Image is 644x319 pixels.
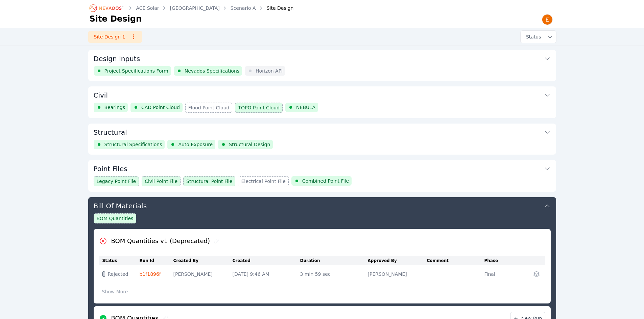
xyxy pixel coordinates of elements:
[111,236,210,246] h2: BOM Quantities v1 (Deprecated)
[300,256,368,265] th: Duration
[229,141,270,148] span: Structural Design
[88,31,142,43] a: Site Design 1
[484,271,511,277] div: Final
[140,271,161,277] a: b1f1896f
[368,265,427,283] td: [PERSON_NAME]
[233,265,300,283] td: [DATE] 9:46 AM
[94,90,108,100] h3: Civil
[94,201,147,211] h3: Bill Of Materials
[241,178,285,185] span: Electrical Point File
[94,164,127,174] h3: Point Files
[521,31,556,43] button: Status
[99,285,131,298] button: Show More
[88,50,556,81] div: Design InputsProject Specifications FormNevados SpecificationsHorizon API
[88,160,556,192] div: Point FilesLegacy Point FileCivil Point FileStructural Point FileElectrical Point FileCombined Po...
[94,197,551,213] button: Bill Of Materials
[99,256,140,265] th: Status
[97,215,134,222] span: BOM Quantities
[186,178,232,185] span: Structural Point File
[170,5,220,11] a: [GEOGRAPHIC_DATA]
[94,54,140,63] h3: Design Inputs
[542,14,553,25] img: Emily Walker
[178,141,213,148] span: Auto Exposure
[188,104,230,111] span: Flood Point Cloud
[97,178,136,185] span: Legacy Point File
[173,265,233,283] td: [PERSON_NAME]
[484,256,515,265] th: Phase
[238,104,280,111] span: TOPO Point Cloud
[145,178,177,185] span: Civil Point File
[136,5,159,11] a: ACE Solar
[104,104,125,111] span: Bearings
[94,160,551,176] button: Point Files
[427,256,484,265] th: Comment
[90,14,142,24] h1: Site Design
[94,86,551,103] button: Civil
[296,104,315,111] span: NEBULA
[104,68,168,74] span: Project Specifications Form
[233,256,300,265] th: Created
[88,124,556,155] div: StructuralStructural SpecificationsAuto ExposureStructural Design
[173,256,233,265] th: Created By
[94,50,551,66] button: Design Inputs
[90,3,294,14] nav: Breadcrumb
[141,104,180,111] span: CAD Point Cloud
[368,256,427,265] th: Approved By
[88,86,556,118] div: CivilBearingsCAD Point CloudFlood Point CloudTOPO Point CloudNEBULA
[231,5,256,11] a: Scenario A
[300,271,364,277] div: 3 min 59 sec
[302,178,349,184] span: Combined Point File
[104,141,162,148] span: Structural Specifications
[108,271,128,277] span: Rejected
[256,68,283,74] span: Horizon API
[257,5,294,11] div: Site Design
[140,256,173,265] th: Run Id
[185,68,239,74] span: Nevados Specifications
[94,128,127,137] h3: Structural
[94,124,551,140] button: Structural
[523,33,541,40] span: Status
